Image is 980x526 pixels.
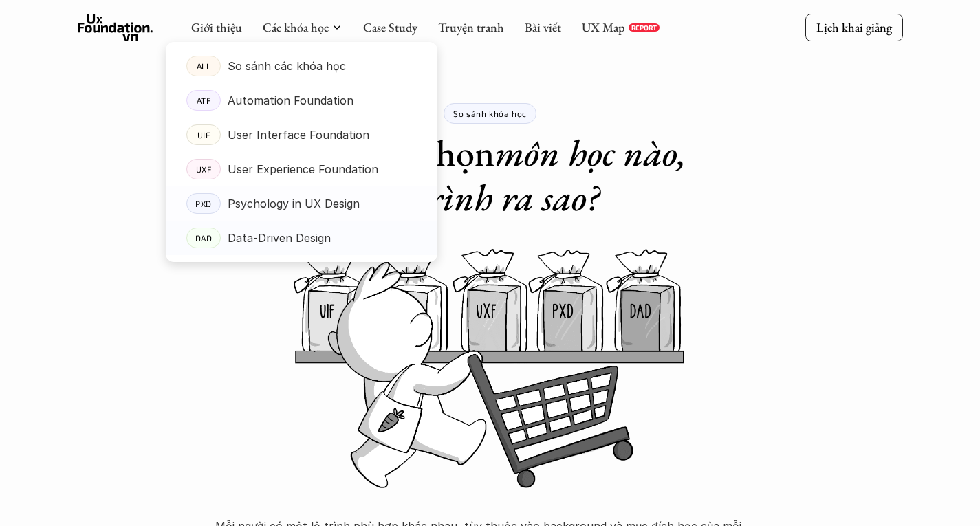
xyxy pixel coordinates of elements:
[195,199,212,208] p: PXD
[228,56,346,76] p: So sánh các khóa học
[195,233,212,243] p: DAD
[805,14,903,41] a: Lịch khai giảng
[228,193,360,214] p: Psychology in UX Design
[197,130,210,140] p: UIF
[438,19,504,35] a: Truyện tranh
[453,109,527,118] p: So sánh khóa học
[228,124,369,145] p: User Interface Foundation
[525,19,561,35] a: Bài viết
[166,83,437,118] a: ATFAutomation Foundation
[816,19,892,35] p: Lịch khai giảng
[277,131,704,220] h1: Nên lựa chọn
[195,164,211,174] p: UXF
[629,23,660,32] a: REPORT
[228,90,353,111] p: Automation Foundation
[196,96,210,105] p: ATF
[582,19,625,35] a: UX Map
[363,19,417,35] a: Case Study
[166,118,437,152] a: UIFUser Interface Foundation
[631,23,657,32] p: REPORT
[196,61,210,71] p: ALL
[166,186,437,221] a: PXDPsychology in UX Design
[228,228,331,248] p: Data-Driven Design
[166,221,437,255] a: DADData-Driven Design
[166,152,437,186] a: UXFUser Experience Foundation
[166,49,437,83] a: ALLSo sánh các khóa học
[382,129,695,221] em: môn học nào, lộ trình ra sao?
[191,19,242,35] a: Giới thiệu
[263,19,329,35] a: Các khóa học
[228,159,378,179] p: User Experience Foundation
